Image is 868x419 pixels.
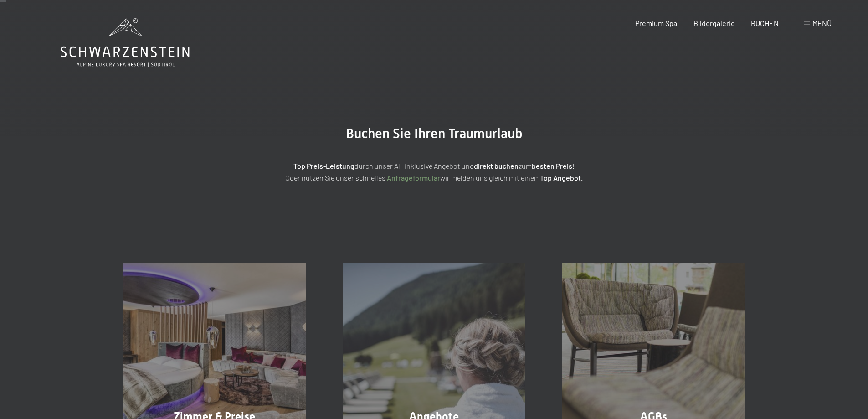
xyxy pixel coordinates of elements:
[532,161,572,170] strong: besten Preis
[293,161,354,170] strong: Top Preis-Leistung
[474,161,519,170] strong: direkt buchen
[346,125,523,141] span: Buchen Sie Ihren Traumurlaub
[812,19,832,27] span: Menü
[751,19,779,27] a: BUCHEN
[206,160,662,183] p: durch unser All-inklusive Angebot und zum ! Oder nutzen Sie unser schnelles wir melden uns gleich...
[693,19,735,27] a: Bildergalerie
[387,173,440,182] a: Anfrageformular
[540,173,583,182] strong: Top Angebot.
[635,19,677,27] a: Premium Spa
